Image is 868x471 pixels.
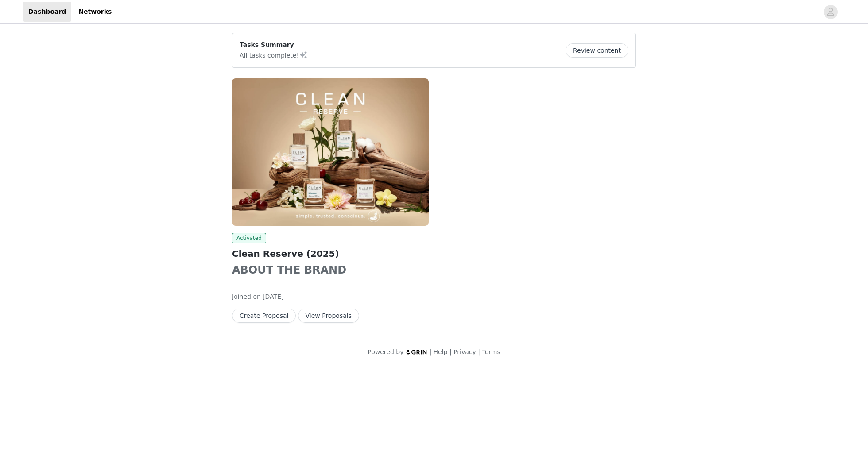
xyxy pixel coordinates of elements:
img: CLEAN RESERVE [232,78,429,226]
button: Create Proposal [232,309,296,323]
span: [DATE] [263,293,283,300]
span: | [478,348,480,355]
img: logo [406,349,428,355]
a: Terms [482,348,500,355]
a: Networks [73,2,117,22]
a: Help [434,348,448,355]
a: Dashboard [23,2,71,22]
span: Powered by [368,348,403,355]
p: All tasks complete! [240,50,308,60]
h2: Clean Reserve (2025) [232,247,429,260]
span: | [449,348,452,355]
button: View Proposals [298,309,359,323]
span: Joined on [232,293,261,300]
a: View Proposals [298,313,359,319]
button: Review content [566,43,628,58]
span: Activated [232,233,266,243]
span: | [430,348,432,355]
strong: ABOUT THE BRAND [232,264,346,276]
div: avatar [826,5,835,19]
p: Tasks Summary [240,40,308,50]
a: Privacy [453,348,476,355]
